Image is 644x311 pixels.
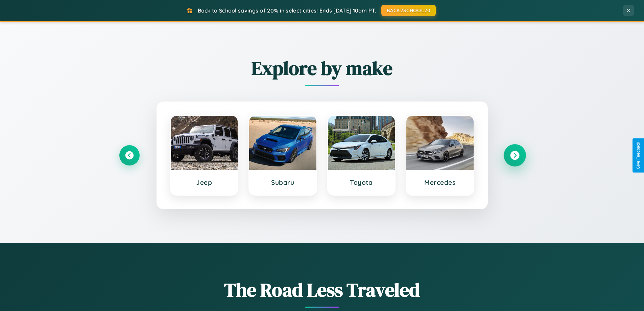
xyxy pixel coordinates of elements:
[119,277,525,303] h1: The Road Less Traveled
[177,178,231,186] h3: Jeep
[198,7,376,14] span: Back to School savings of 20% in select cities! Ends [DATE] 10am PT.
[119,55,525,81] h2: Explore by make
[413,178,467,186] h3: Mercedes
[335,178,388,186] h3: Toyota
[256,178,310,186] h3: Subaru
[636,142,641,169] div: Give Feedback
[381,5,436,16] button: BACK2SCHOOL20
